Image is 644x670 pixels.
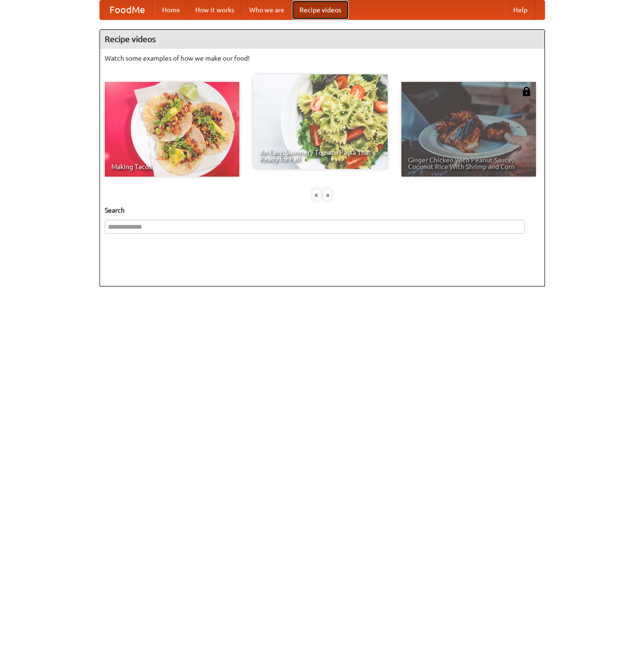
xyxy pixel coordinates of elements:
a: How it works [188,0,242,19]
img: 483408.png [522,87,531,96]
h5: Search [105,205,540,215]
a: FoodMe [100,0,154,19]
h4: Recipe videos [100,30,544,49]
a: Making Tacos [105,82,239,177]
a: An Easy, Summery Tomato Pasta That's Ready for Fall [253,74,388,169]
a: Who we are [242,0,292,19]
a: Home [154,0,188,19]
span: Making Tacos [111,163,233,170]
div: « [312,189,321,201]
a: Help [506,0,535,19]
a: Recipe videos [292,0,349,19]
p: Watch some examples of how we make our food! [105,54,540,63]
div: » [323,189,332,201]
span: An Easy, Summery Tomato Pasta That's Ready for Fall [260,149,381,162]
